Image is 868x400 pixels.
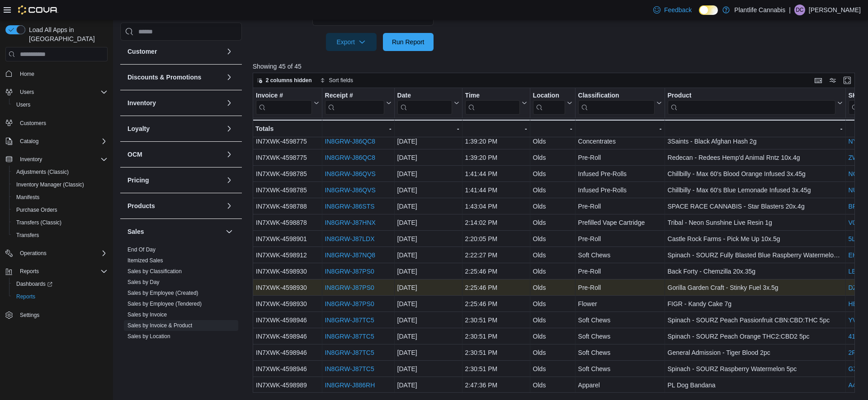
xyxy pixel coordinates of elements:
[13,291,108,302] span: Reports
[13,217,108,228] span: Transfers (Classic)
[256,92,312,100] div: Invoice #
[13,205,108,215] span: Purchase Orders
[325,268,374,275] a: IN8GRW-J87PS0
[397,136,459,147] div: [DATE]
[127,176,149,185] h3: Pricing
[667,380,842,391] div: PL Dog Bandana
[127,47,157,56] h3: Customer
[578,298,661,309] div: Flower
[533,233,572,244] div: Olds
[578,331,661,342] div: Soft Chews
[9,166,111,178] button: Adjustments (Classic)
[13,99,34,110] a: Users
[224,149,235,160] button: OCM
[13,279,56,289] a: Dashboards
[465,92,519,115] div: Time
[397,250,459,260] div: [DATE]
[127,333,170,340] a: Sales by Location
[127,333,170,340] span: Sales by Location
[325,138,375,145] a: IN8GRW-J86QC8
[2,247,111,260] button: Operations
[465,123,527,134] div: -
[533,266,572,277] div: Olds
[325,186,375,194] a: IN8GRW-J86QVS
[120,244,242,400] div: Sales
[667,217,842,228] div: Tribal - Neon Sunshine Live Resin 1g
[533,217,572,228] div: Olds
[578,92,654,100] div: Classification
[16,248,50,259] button: Operations
[667,201,842,212] div: SPACE RACE CANNABIS - Star Blasters 20x.4g
[16,280,52,288] span: Dashboards
[127,201,155,210] h3: Products
[699,5,718,15] input: Dark Mode
[397,347,459,358] div: [DATE]
[325,316,374,324] a: IN8GRW-J87TC5
[465,347,527,358] div: 2:30:51 PM
[16,181,84,188] span: Inventory Manager (Classic)
[667,92,835,115] div: Product
[397,92,452,100] div: Date
[667,363,842,374] div: Spinach - SOURZ Raspberry Watermelon 5pc
[127,268,182,275] span: Sales by Classification
[256,152,319,163] div: IN7XWK-4598775
[256,168,319,179] div: IN7XWK-4598785
[578,185,661,195] div: Infused Pre-Rolls
[20,120,46,127] span: Customers
[224,200,235,211] button: Products
[256,92,312,115] div: Invoice #
[127,47,222,56] button: Customer
[325,219,375,226] a: IN8GRW-J87HNX
[326,33,377,51] button: Export
[13,230,42,241] a: Transfers
[325,92,384,100] div: Receipt #
[2,265,111,278] button: Reports
[127,279,160,285] a: Sales by Day
[465,266,527,277] div: 2:25:46 PM
[16,68,108,79] span: Home
[256,185,319,195] div: IN7XWK-4598785
[325,251,375,259] a: IN8GRW-J87NQ8
[465,136,527,147] div: 1:39:20 PM
[16,248,108,259] span: Operations
[734,5,785,15] p: Plantlife Cannabis
[325,300,374,307] a: IN8GRW-J87PS0
[127,279,160,286] span: Sales by Day
[127,268,182,274] a: Sales by Classification
[667,250,842,260] div: Spinach - SOURZ Fully Blasted Blue Raspberry Watermelon 10pc
[127,150,142,159] h3: OCM
[667,282,842,293] div: Gorilla Garden Craft - Stinky Fuel 3x.5g
[16,118,50,129] a: Customers
[127,176,222,185] button: Pricing
[325,381,375,389] a: IN8GRW-J886RH
[16,69,38,79] a: Home
[25,25,108,43] span: Load All Apps in [GEOGRAPHIC_DATA]
[667,136,842,147] div: 3Saints - Black Afghan Hash 2g
[13,167,108,177] span: Adjustments (Classic)
[578,250,661,260] div: Soft Chews
[9,178,111,191] button: Inventory Manager (Classic)
[667,315,842,326] div: Spinach - SOURZ Peach Passionfruit CBN:CBD:THC 5pc
[465,315,527,326] div: 2:30:51 PM
[16,232,39,239] span: Transfers
[256,136,319,147] div: IN7XWK-4598775
[578,136,661,147] div: Concentrates
[9,216,111,229] button: Transfers (Classic)
[16,87,108,98] span: Users
[533,347,572,358] div: Olds
[465,92,519,100] div: Time
[127,301,202,307] a: Sales by Employee (Tendered)
[578,282,661,293] div: Pre-Roll
[2,116,111,130] button: Customers
[667,347,842,358] div: General Admission - Tiger Blood 2pc
[253,62,861,71] p: Showing 45 of 45
[325,92,384,115] div: Receipt # URL
[667,168,842,179] div: Chillbilly - Max 60's Blood Orange Infused 3x.45g
[127,201,222,210] button: Products
[578,347,661,358] div: Soft Chews
[578,233,661,244] div: Pre-Roll
[533,331,572,342] div: Olds
[465,331,527,342] div: 2:30:51 PM
[16,206,57,214] span: Purchase Orders
[392,37,425,47] span: Run Report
